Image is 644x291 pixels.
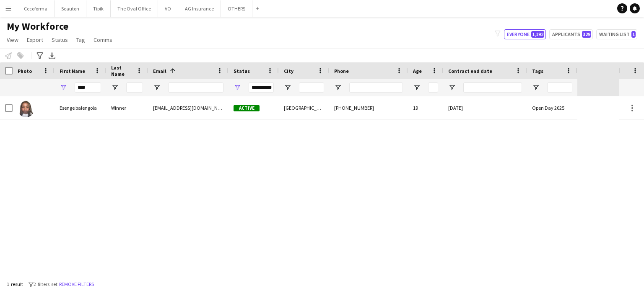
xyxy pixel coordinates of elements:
[148,96,229,119] div: [EMAIL_ADDRESS][DOMAIN_NAME]
[334,84,342,91] button: Open Filter Menu
[52,36,68,44] span: Status
[18,100,34,117] img: Esenge balengola Winner
[549,29,593,39] button: Applicants329
[7,36,18,44] span: View
[329,96,408,119] div: [PHONE_NUMBER]
[448,68,492,74] span: Contract end date
[428,82,438,93] input: Age Filter Input
[299,82,324,93] input: City Filter Input
[18,68,32,74] span: Photo
[34,281,57,287] span: 2 filters set
[3,34,22,45] a: View
[86,0,111,17] button: Tipik
[48,34,71,45] a: Status
[153,84,161,91] button: Open Filter Menu
[90,34,116,45] a: Comms
[234,84,241,91] button: Open Filter Menu
[531,31,544,38] span: 1,192
[57,280,96,289] button: Remove filters
[408,96,443,119] div: 19
[168,82,223,93] input: Email Filter Input
[7,20,68,33] span: My Workforce
[55,96,106,119] div: Esenge balengola
[448,84,456,91] button: Open Filter Menu
[23,34,47,45] a: Export
[106,96,148,119] div: Winner
[413,68,422,74] span: Age
[532,68,543,74] span: Tags
[75,82,101,93] input: First Name Filter Input
[178,0,221,17] button: AG Insurance
[158,0,178,17] button: VO
[413,84,421,91] button: Open Filter Menu
[73,34,88,45] a: Tag
[284,68,293,74] span: City
[93,36,112,44] span: Comms
[448,105,463,111] span: [DATE]
[279,96,329,119] div: [GEOGRAPHIC_DATA]
[17,0,55,17] button: Cecoforma
[60,68,85,74] span: First Name
[334,68,349,74] span: Phone
[504,29,546,39] button: Everyone1,192
[153,68,166,74] span: Email
[111,0,158,17] button: The Oval Office
[463,82,522,93] input: Contract end date Filter Input
[111,84,119,91] button: Open Filter Menu
[60,84,67,91] button: Open Filter Menu
[349,82,403,93] input: Phone Filter Input
[126,82,143,93] input: Last Name Filter Input
[221,0,252,17] button: OTHERS
[47,51,57,61] app-action-btn: Export XLSX
[532,84,540,91] button: Open Filter Menu
[547,82,572,93] input: Tags Filter Input
[35,51,45,61] app-action-btn: Advanced filters
[55,0,86,17] button: Seauton
[527,96,577,119] div: Open Day 2025
[234,68,250,74] span: Status
[111,64,133,77] span: Last Name
[631,31,636,38] span: 1
[284,84,291,91] button: Open Filter Menu
[234,105,260,111] span: Active
[76,36,85,44] span: Tag
[27,36,43,44] span: Export
[596,29,637,39] button: Waiting list1
[582,31,591,38] span: 329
